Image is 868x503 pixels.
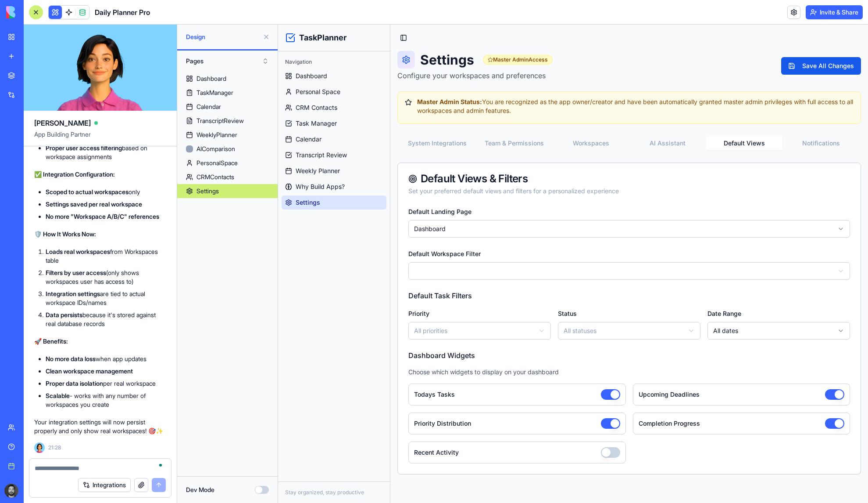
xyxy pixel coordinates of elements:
[46,188,129,195] strong: Scoped to actual workspaces
[46,311,166,328] li: because it's stored against real database records
[46,290,100,297] strong: Integration settings
[46,391,166,409] li: - works with any number of workspaces you create
[177,100,278,114] a: Calendar
[130,266,572,276] h3: Default Task Filters
[361,367,421,373] label: upcoming Deadlines
[46,200,142,208] strong: Settings saved per real workspace
[46,268,166,286] li: (only shows workspaces user has access to)
[4,484,18,498] img: ACg8ocLgOF4bjOymJxKawdIdklYA68NjYQoKYxjRny7HkDiFQmphKnKP_Q=s96-c
[280,285,299,293] label: Status
[136,425,181,431] label: recent Activity
[196,74,226,83] div: Dashboard
[196,102,221,111] div: Calendar
[186,485,214,494] label: Dev Mode
[806,5,863,19] button: Invite & Share
[46,144,122,152] strong: Proper user access filtering
[196,187,219,195] div: Settings
[361,396,422,402] label: completion Progress
[130,285,151,293] label: Priority
[429,285,463,293] label: Date Range
[46,213,159,220] strong: No more "Workspace A/B/C" references
[196,173,234,181] div: CRMContacts
[34,418,166,435] p: Your integration settings will now persist properly and only show real workspaces! 🎯✨
[136,367,177,373] label: todays Tasks
[130,162,572,171] div: Set your preferred default views and filters for a personalized experience
[46,311,82,318] strong: Data persists
[46,247,166,265] li: from Workspaces table
[177,86,278,100] a: TaskManager
[275,112,351,126] button: Workspaces
[136,396,193,402] label: priority Distribution
[46,289,166,307] li: are tied to actual workspace IDs/names
[130,149,572,159] div: Default Views & Filters
[504,112,581,126] button: Notifications
[46,355,166,363] li: when app updates
[34,337,68,345] strong: 🚀 Benefits:
[182,54,273,68] button: Pages
[46,367,133,375] strong: Clean workspace management
[46,355,96,362] strong: No more data loss
[177,156,278,170] a: PersonalSpace
[130,326,572,336] h3: Dashboard Widgets
[95,7,150,18] h1: Daily Planner Pro
[177,184,278,198] a: Settings
[46,248,110,255] strong: Loads real workspaces
[177,72,278,86] a: Dashboard
[278,25,868,503] iframe: To enrich screen reader interactions, please activate Accessibility in Grammarly extension settings
[196,159,238,167] div: PersonalSpace
[121,112,198,126] button: System Integrations
[196,88,233,97] div: TaskManager
[35,464,166,473] textarea: To enrich screen reader interactions, please activate Accessibility in Grammarly extension settings
[46,269,106,276] strong: Filters by user access
[46,188,166,196] li: only
[196,145,235,153] div: AIComparison
[127,73,575,90] div: You are recognized as the app owner/creator and have been automatically granted master admin priv...
[186,33,259,41] span: Design
[34,130,166,146] span: App Building Partner
[78,478,131,492] button: Integrations
[503,33,583,50] button: Save All Changes
[48,444,61,451] span: 21:28
[46,392,70,399] strong: Scalable
[34,118,91,128] span: [PERSON_NAME]
[34,442,45,453] img: Ella_00000_wcx2te.png
[46,379,166,388] li: per real workspace
[34,170,115,178] strong: ✅ Integration Configuration:
[177,128,278,142] a: WeeklyPlanner
[130,183,193,191] label: Default Landing Page
[34,230,96,238] strong: 🛡️ How It Works Now:
[198,112,275,126] button: Team & Permissions
[351,112,428,126] button: AI Assistant
[428,112,504,126] button: Default Views
[177,142,278,156] a: AIComparison
[6,6,61,18] img: logo
[46,144,166,161] li: based on workspace assignments
[177,114,278,128] a: TranscriptReview
[177,170,278,184] a: CRMContacts
[130,343,572,352] p: Choose which widgets to display on your dashboard
[130,225,203,233] label: Default Workspace Filter
[196,116,244,125] div: TranscriptReview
